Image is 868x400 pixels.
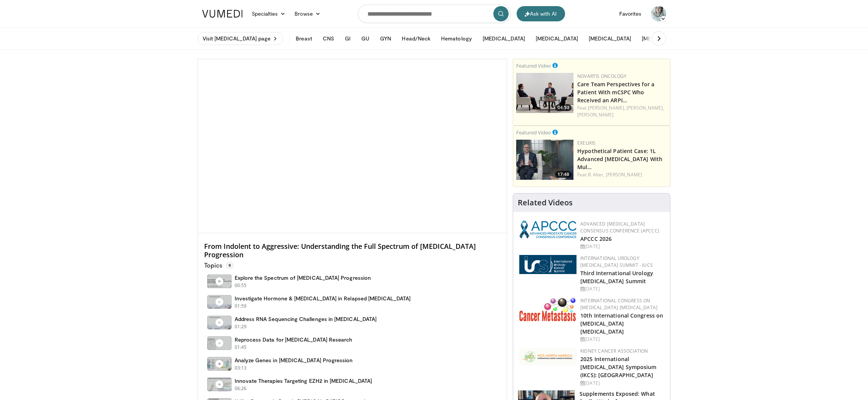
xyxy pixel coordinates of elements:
[577,73,626,79] a: Novartis Oncology
[436,31,477,46] button: Hematology
[291,31,316,46] button: Breast
[626,105,664,111] a: [PERSON_NAME],
[318,31,339,46] button: CNS
[580,255,653,268] a: International Urology [MEDICAL_DATA] Summit - IUCS
[577,105,667,118] div: Feat.
[577,111,614,118] a: [PERSON_NAME]
[357,31,374,46] button: GU
[577,171,667,178] div: Feat.
[580,285,664,292] div: [DATE]
[204,242,501,259] h4: From Indolent to Aggressive: Understanding the Full Spectrum of [MEDICAL_DATA] Progression
[247,6,290,21] a: Specialties
[235,336,353,343] h4: Reprocess Data for [MEDICAL_DATA] Research
[555,104,572,111] span: 04:50
[204,261,234,269] p: Topics
[235,282,247,289] p: 00:55
[519,221,577,239] img: 92ba7c40-df22-45a2-8e3f-1ca017a3d5ba.png.150x105_q85_autocrop_double_scale_upscale_version-0.2.png
[580,243,664,250] div: [DATE]
[198,59,507,233] video-js: Video Player
[519,348,577,365] img: fca7e709-d275-4aeb-92d8-8ddafe93f2a6.png.150x105_q85_autocrop_double_scale_upscale_version-0.2.png
[516,140,573,180] a: 17:48
[516,140,573,180] img: 84b4300d-85e9-460f-b732-bf58958c3fce.png.150x105_q85_crop-smart_upscale.png
[375,31,396,46] button: GYN
[235,303,247,310] p: 01:59
[531,31,583,46] button: [MEDICAL_DATA]
[580,297,657,311] a: International Congress on [MEDICAL_DATA] [MEDICAL_DATA]
[580,348,648,354] a: Kidney Cancer Association
[516,62,551,69] small: Featured Video
[651,6,666,21] img: Avatar
[225,261,234,269] span: 9
[580,380,664,387] div: [DATE]
[555,171,572,178] span: 17:48
[235,323,247,330] p: 01:29
[202,10,243,18] img: VuMedi Logo
[235,274,371,281] h4: Explore the Spectrum of [MEDICAL_DATA] Progression
[235,365,247,371] p: 03:13
[198,32,283,45] a: Visit [MEDICAL_DATA] page
[580,312,663,335] a: 10th International Congress on [MEDICAL_DATA] [MEDICAL_DATA]
[580,221,659,234] a: Advanced [MEDICAL_DATA] Consensus Conference (APCCC)
[516,129,551,136] small: Featured Video
[615,6,646,21] a: Favorites
[584,31,636,46] button: [MEDICAL_DATA]
[637,31,689,46] button: [MEDICAL_DATA]
[358,5,510,23] input: Search topics, interventions
[235,377,372,384] h4: Innovate Therapies Targeting EZH2 in [MEDICAL_DATA]
[580,269,653,285] a: Third International Urology [MEDICAL_DATA] Summit
[588,105,625,111] a: [PERSON_NAME],
[580,336,664,343] div: [DATE]
[580,235,612,242] a: APCCC 2026
[397,31,435,46] button: Head/Neck
[340,31,355,46] button: GI
[516,73,573,113] a: 04:50
[518,198,573,207] h4: Related Videos
[577,147,662,171] a: Hypothetical Patient Case: 1L Advanced [MEDICAL_DATA] With Mul…
[577,140,596,146] a: Exelixis
[606,171,642,178] a: [PERSON_NAME]
[516,73,573,113] img: cad44f18-58c5-46ed-9b0e-fe9214b03651.jpg.150x105_q85_crop-smart_upscale.jpg
[588,171,605,178] a: R. Alter,
[478,31,530,46] button: [MEDICAL_DATA]
[519,297,577,321] img: 6ff8bc22-9509-4454-a4f8-ac79dd3b8976.png.150x105_q85_autocrop_double_scale_upscale_version-0.2.png
[235,316,377,323] h4: Address RNA Sequencing Challenges in [MEDICAL_DATA]
[235,295,411,302] h4: Investigate Hormone & [MEDICAL_DATA] in Relapsed [MEDICAL_DATA]
[519,255,577,274] img: 62fb9566-9173-4071-bcb6-e47c745411c0.png.150x105_q85_autocrop_double_scale_upscale_version-0.2.png
[235,357,353,364] h4: Analyze Genes in [MEDICAL_DATA] Progression
[290,6,325,21] a: Browse
[235,344,247,351] p: 01:45
[580,355,656,379] a: 2025 International [MEDICAL_DATA] Symposium (IKCS): [GEOGRAPHIC_DATA]
[577,81,654,104] a: Care Team Perspectives for a Patient With mCSPC Who Received an ARPI…
[235,385,247,392] p: 06:26
[517,6,565,21] button: Ask with AI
